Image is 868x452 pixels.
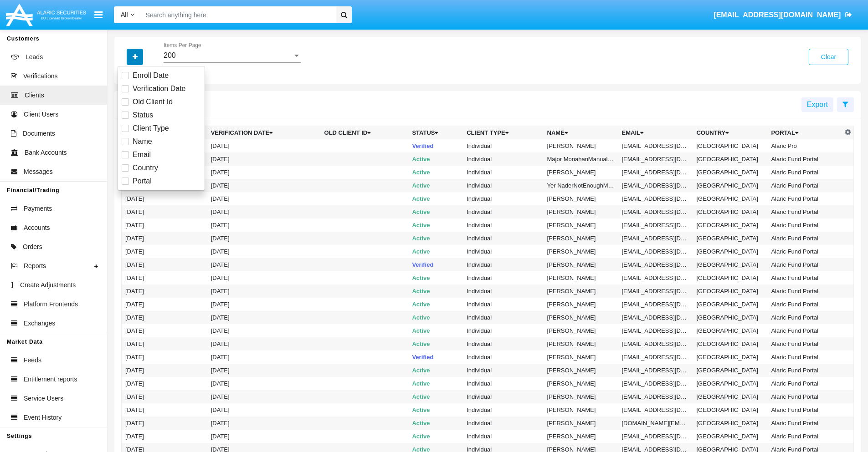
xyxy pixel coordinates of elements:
[618,324,693,337] td: [EMAIL_ADDRESS][DOMAIN_NAME]
[408,126,463,140] th: Status
[709,2,857,28] a: [EMAIL_ADDRESS][DOMAIN_NAME]
[463,337,543,350] td: Individual
[463,298,543,311] td: Individual
[693,403,767,416] td: [GEOGRAPHIC_DATA]
[122,311,207,324] td: [DATE]
[693,271,767,284] td: [GEOGRAPHIC_DATA]
[767,430,842,443] td: Alaric Fund Portal
[618,232,693,245] td: [EMAIL_ADDRESS][DOMAIN_NAME]
[618,218,693,232] td: [EMAIL_ADDRESS][DOMAIN_NAME]
[463,416,543,430] td: Individual
[24,110,58,119] span: Client Users
[207,152,321,166] td: [DATE]
[463,377,543,390] td: Individual
[133,123,169,134] span: Client Type
[122,192,207,205] td: [DATE]
[24,223,50,233] span: Accounts
[693,245,767,258] td: [GEOGRAPHIC_DATA]
[122,377,207,390] td: [DATE]
[122,350,207,364] td: [DATE]
[408,166,463,179] td: Active
[207,403,321,416] td: [DATE]
[544,179,618,192] td: Yer NaderNotEnoughMoney
[408,152,463,166] td: Active
[463,166,543,179] td: Individual
[207,430,321,443] td: [DATE]
[767,232,842,245] td: Alaric Fund Portal
[693,430,767,443] td: [GEOGRAPHIC_DATA]
[121,11,128,18] span: All
[767,377,842,390] td: Alaric Fund Portal
[207,416,321,430] td: [DATE]
[133,70,169,81] span: Enroll Date
[693,192,767,205] td: [GEOGRAPHIC_DATA]
[767,271,842,284] td: Alaric Fund Portal
[463,205,543,218] td: Individual
[767,245,842,258] td: Alaric Fund Portal
[207,218,321,232] td: [DATE]
[207,232,321,245] td: [DATE]
[767,218,842,232] td: Alaric Fund Portal
[207,205,321,218] td: [DATE]
[767,126,842,140] th: Portal
[693,126,767,140] th: Country
[767,337,842,350] td: Alaric Fund Portal
[693,416,767,430] td: [GEOGRAPHIC_DATA]
[544,218,618,232] td: [PERSON_NAME]
[164,51,176,59] span: 200
[767,258,842,271] td: Alaric Fund Portal
[207,350,321,364] td: [DATE]
[618,152,693,166] td: [EMAIL_ADDRESS][DOMAIN_NAME]
[809,49,848,65] button: Clear
[463,271,543,284] td: Individual
[207,245,321,258] td: [DATE]
[767,390,842,403] td: Alaric Fund Portal
[408,403,463,416] td: Active
[807,101,828,108] span: Export
[618,166,693,179] td: [EMAIL_ADDRESS][DOMAIN_NAME]
[122,205,207,218] td: [DATE]
[463,390,543,403] td: Individual
[544,430,618,443] td: [PERSON_NAME]
[463,218,543,232] td: Individual
[463,324,543,337] td: Individual
[767,192,842,205] td: Alaric Fund Portal
[693,152,767,166] td: [GEOGRAPHIC_DATA]
[23,129,55,138] span: Documents
[408,337,463,350] td: Active
[114,10,141,20] a: All
[618,364,693,377] td: [EMAIL_ADDRESS][DOMAIN_NAME]
[618,126,693,140] th: Email
[122,245,207,258] td: [DATE]
[767,139,842,152] td: Alaric Pro
[321,126,409,140] th: Old Client Id
[544,284,618,298] td: [PERSON_NAME]
[544,192,618,205] td: [PERSON_NAME]
[207,337,321,350] td: [DATE]
[693,377,767,390] td: [GEOGRAPHIC_DATA]
[767,350,842,364] td: Alaric Fund Portal
[24,300,78,309] span: Platform Frontends
[133,110,153,121] span: Status
[767,324,842,337] td: Alaric Fund Portal
[122,390,207,403] td: [DATE]
[408,218,463,232] td: Active
[141,6,333,23] input: Search
[463,179,543,192] td: Individual
[122,337,207,350] td: [DATE]
[408,390,463,403] td: Active
[544,166,618,179] td: [PERSON_NAME]
[618,403,693,416] td: [EMAIL_ADDRESS][DOMAIN_NAME]
[544,271,618,284] td: [PERSON_NAME]
[544,126,618,140] th: Name
[207,166,321,179] td: [DATE]
[25,148,67,157] span: Bank Accounts
[693,298,767,311] td: [GEOGRAPHIC_DATA]
[463,350,543,364] td: Individual
[122,298,207,311] td: [DATE]
[133,176,152,187] span: Portal
[618,311,693,324] td: [EMAIL_ADDRESS][DOMAIN_NAME]
[408,377,463,390] td: Active
[463,152,543,166] td: Individual
[463,258,543,271] td: Individual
